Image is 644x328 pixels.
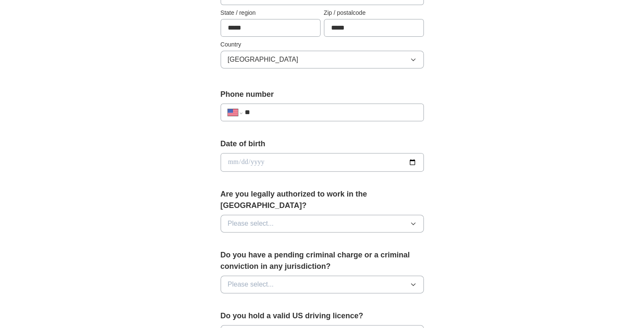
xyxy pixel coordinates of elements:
label: Date of birth [221,138,424,150]
span: [GEOGRAPHIC_DATA] [228,55,299,65]
button: [GEOGRAPHIC_DATA] [221,51,424,68]
label: Do you have a pending criminal charge or a criminal conviction in any jurisdiction? [221,249,424,272]
label: Zip / postalcode [324,8,424,17]
span: Please select... [228,219,274,229]
label: Phone number [221,89,424,100]
label: Do you hold a valid US driving licence? [221,310,424,322]
label: Country [221,40,424,49]
button: Please select... [221,215,424,232]
span: Please select... [228,279,274,290]
label: State / region [221,8,321,17]
button: Please select... [221,276,424,293]
label: Are you legally authorized to work in the [GEOGRAPHIC_DATA]? [221,189,424,211]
